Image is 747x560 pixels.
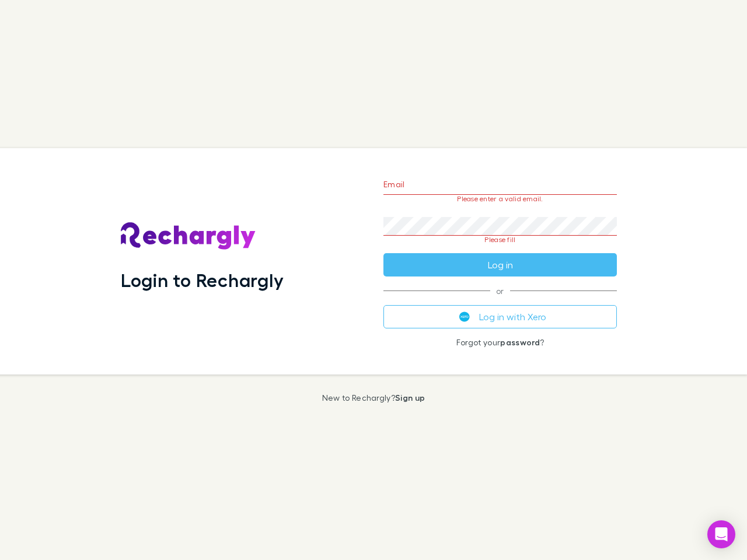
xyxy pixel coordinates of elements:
p: New to Rechargly? [322,393,425,402]
div: Open Intercom Messenger [707,520,735,548]
img: Rechargly's Logo [121,222,256,250]
p: Please fill [383,236,617,244]
p: Please enter a valid email. [383,195,617,203]
p: Forgot your ? [383,338,617,347]
a: password [500,337,540,347]
img: Xero's logo [459,311,470,322]
button: Log in with Xero [383,305,617,328]
span: or [383,290,617,291]
h1: Login to Rechargly [121,269,284,291]
a: Sign up [395,393,425,402]
button: Log in [383,253,617,276]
